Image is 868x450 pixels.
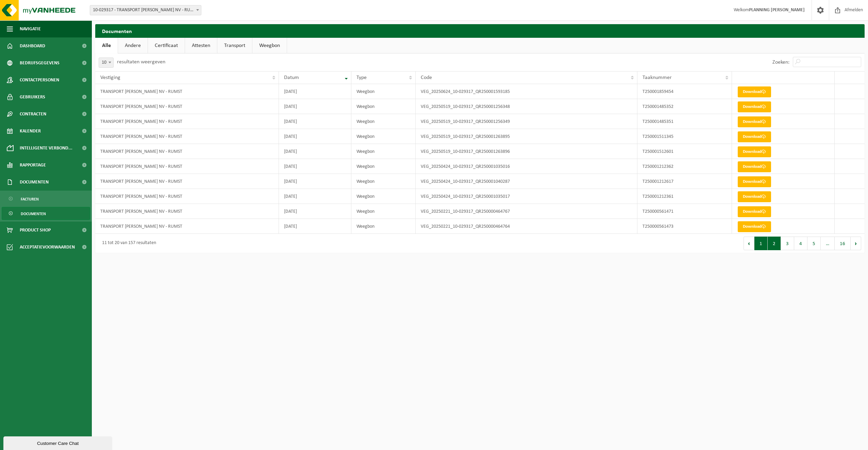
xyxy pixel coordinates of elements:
a: Download [738,131,771,142]
td: TRANSPORT [PERSON_NAME] NV - RUMST [95,129,279,144]
td: [DATE] [279,204,351,219]
a: Transport [217,38,252,53]
label: resultaten weergeven [117,59,165,65]
a: Download [738,206,771,217]
div: 11 tot 20 van 157 resultaten [99,237,156,250]
span: Datum [284,75,299,80]
span: Rapportage [20,157,46,174]
td: T250001485351 [637,114,732,129]
a: Weegbon [252,38,287,53]
td: T250001512601 [637,144,732,159]
td: Weegbon [351,204,416,219]
span: 10 [99,58,113,67]
span: 10 [99,58,114,68]
td: VEG_20250221_10-029317_QR250000464764 [416,219,637,234]
td: T250000561473 [637,219,732,234]
button: 16 [835,237,851,250]
span: Product Shop [20,222,51,239]
td: [DATE] [279,99,351,114]
a: Download [738,221,771,232]
td: TRANSPORT [PERSON_NAME] NV - RUMST [95,84,279,99]
td: T250001859454 [637,84,732,99]
h2: Documenten [95,24,865,37]
a: Attesten [185,38,217,53]
td: VEG_20250424_10-029317_QR250001040287 [416,174,637,189]
td: [DATE] [279,129,351,144]
td: Weegbon [351,144,416,159]
span: Documenten [21,207,46,220]
button: Next [851,237,861,250]
td: Weegbon [351,159,416,174]
td: TRANSPORT [PERSON_NAME] NV - RUMST [95,219,279,234]
td: VEG_20250221_10-029317_QR250000464767 [416,204,637,219]
button: Previous [744,237,754,250]
a: Certificaat [148,38,185,53]
span: … [821,237,835,250]
span: Taaknummer [642,75,672,80]
td: T250001212617 [637,174,732,189]
button: 1 [754,237,768,250]
td: TRANSPORT [PERSON_NAME] NV - RUMST [95,189,279,204]
a: Download [738,101,771,112]
td: VEG_20250624_10-029317_QR250001593185 [416,84,637,99]
td: VEG_20250424_10-029317_QR250001035017 [416,189,637,204]
a: Download [738,176,771,187]
td: Weegbon [351,129,416,144]
a: Alle [95,38,118,53]
a: Download [738,146,771,157]
td: VEG_20250519_10-029317_QR250001263895 [416,129,637,144]
td: Weegbon [351,99,416,114]
span: Kalender [20,123,41,140]
td: VEG_20250519_10-029317_QR250001263896 [416,144,637,159]
td: VEG_20250519_10-029317_QR250001256349 [416,114,637,129]
td: T250001511345 [637,129,732,144]
span: Gebruikers [20,89,45,106]
td: Weegbon [351,84,416,99]
span: Type [356,75,367,80]
td: Weegbon [351,189,416,204]
button: 3 [781,237,794,250]
span: Facturen [21,193,39,206]
td: T250001485352 [637,99,732,114]
span: 10-029317 - TRANSPORT L. JANSSENS NV - RUMST [90,5,201,15]
a: Documenten [2,207,90,220]
td: [DATE] [279,84,351,99]
td: TRANSPORT [PERSON_NAME] NV - RUMST [95,159,279,174]
a: Facturen [2,192,90,205]
span: Documenten [20,174,49,191]
label: Zoeken: [772,60,789,65]
td: Weegbon [351,174,416,189]
td: [DATE] [279,174,351,189]
td: [DATE] [279,219,351,234]
td: [DATE] [279,189,351,204]
td: T250000561471 [637,204,732,219]
td: T250001212362 [637,159,732,174]
td: T250001212361 [637,189,732,204]
td: TRANSPORT [PERSON_NAME] NV - RUMST [95,99,279,114]
span: Code [421,75,432,80]
td: TRANSPORT [PERSON_NAME] NV - RUMST [95,204,279,219]
span: Vestiging [100,75,120,80]
span: Acceptatievoorwaarden [20,239,75,256]
span: Dashboard [20,37,45,54]
span: Contactpersonen [20,71,59,89]
strong: PLANNING [PERSON_NAME] [749,7,805,13]
td: Weegbon [351,219,416,234]
a: Download [738,116,771,127]
td: [DATE] [279,114,351,129]
span: Bedrijfsgegevens [20,54,60,71]
td: Weegbon [351,114,416,129]
button: 2 [768,237,781,250]
a: Download [738,161,771,172]
td: [DATE] [279,144,351,159]
a: Download [738,191,771,202]
span: 10-029317 - TRANSPORT L. JANSSENS NV - RUMST [90,5,201,15]
span: Navigatie [20,20,41,37]
iframe: chat widget [3,435,114,450]
a: Download [738,86,771,97]
button: 4 [794,237,807,250]
a: Andere [118,38,148,53]
td: TRANSPORT [PERSON_NAME] NV - RUMST [95,174,279,189]
td: VEG_20250424_10-029317_QR250001035016 [416,159,637,174]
